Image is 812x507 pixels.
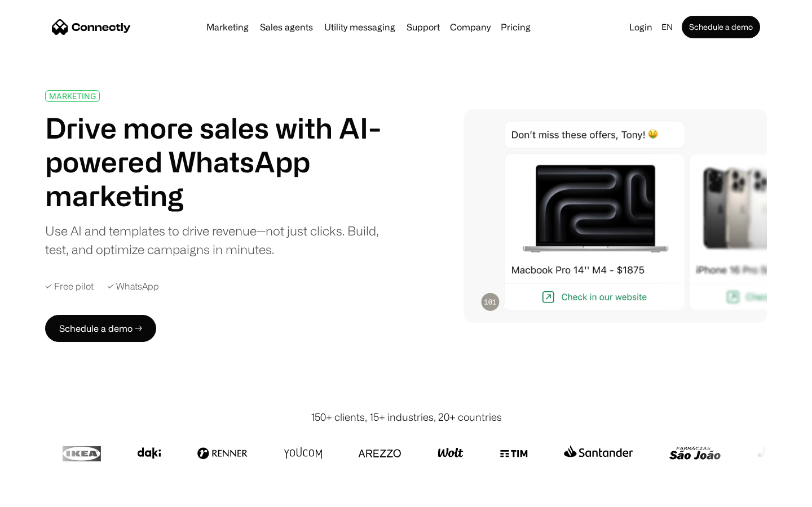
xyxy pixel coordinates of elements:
[682,16,760,38] a: Schedule a demo
[496,23,535,32] a: Pricing
[45,111,394,212] h1: Drive more sales with AI-powered WhatsApp marketing
[49,92,96,100] div: MARKETING
[255,23,317,32] a: Sales agents
[202,23,253,32] a: Marketing
[45,281,94,292] div: ✓ Free pilot
[320,23,400,32] a: Utility messaging
[311,410,502,425] div: 150+ clients, 15+ industries, 20+ countries
[107,281,159,292] div: ✓ WhatsApp
[402,23,444,32] a: Support
[447,19,494,35] div: Company
[657,19,679,35] div: en
[23,487,68,503] ul: Language list
[45,315,156,342] a: Schedule a demo →
[661,19,673,35] div: en
[52,19,131,35] a: home
[11,486,68,503] aside: Language selected: English
[450,19,491,35] div: Company
[625,19,657,35] a: Login
[45,221,394,259] div: Use AI and templates to drive revenue—not just clicks. Build, test, and optimize campaigns in min...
